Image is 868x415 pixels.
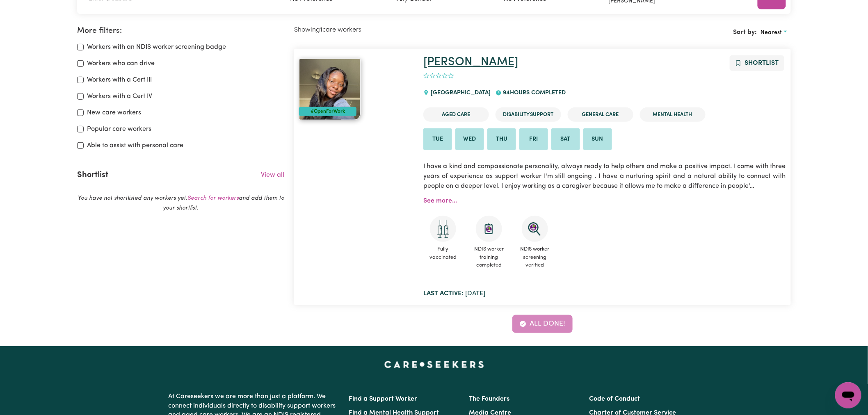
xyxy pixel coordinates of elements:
[519,128,548,150] li: Available on Fri
[469,242,509,272] span: NDIS worker training completed
[87,91,152,101] label: Workers with a Cert IV
[496,107,561,122] li: Disability Support
[261,172,284,178] a: View all
[384,361,484,367] a: Careseekers home page
[476,216,502,242] img: CS Academy: Introduction to NDIS Worker Training course completed
[87,75,152,85] label: Workers with a Cert III
[423,157,786,196] p: I have a kind and compassionate personality, always ready to help others and make a positive impa...
[349,396,417,402] a: Find a Support Worker
[294,26,542,34] h2: Showing care workers
[299,107,356,116] div: #OpenForWork
[640,107,706,122] li: Mental Health
[583,128,612,150] li: Available on Sun
[87,108,141,118] label: New care workers
[299,59,413,120] a: Chantal#OpenForWork
[589,396,640,402] a: Code of Conduct
[423,71,454,81] div: add rating by typing an integer from 0 to 5 or pressing arrow keys
[423,82,496,104] div: [GEOGRAPHIC_DATA]
[522,216,548,242] img: NDIS Worker Screening Verified
[423,290,464,297] b: Last active:
[757,26,791,39] button: Sort search results
[423,242,463,264] span: Fully vaccinated
[515,242,555,272] span: NDIS worker screening verified
[496,82,571,104] div: 94 hours completed
[187,195,239,201] a: Search for workers
[469,396,509,402] a: The Founders
[423,128,452,150] li: Available on Tue
[761,30,782,36] span: Nearest
[320,27,322,33] b: 1
[77,170,108,180] h2: Shortlist
[568,107,633,122] li: General Care
[551,128,580,150] li: Available on Sat
[87,141,183,150] label: Able to assist with personal care
[299,59,361,120] img: View Chantal's profile
[77,26,284,36] h2: More filters:
[455,128,484,150] li: Available on Wed
[423,290,485,297] span: [DATE]
[733,29,757,36] span: Sort by:
[78,195,284,211] em: You have not shortlisted any workers yet. and add them to your shortlist.
[745,60,779,66] span: Shortlist
[87,42,226,52] label: Workers with an NDIS worker screening badge
[487,128,516,150] li: Available on Thu
[87,124,151,134] label: Popular care workers
[835,382,861,408] iframe: Button to launch messaging window
[423,198,457,204] a: See more...
[87,59,155,68] label: Workers who can drive
[423,56,518,68] a: [PERSON_NAME]
[423,107,489,122] li: Aged Care
[730,55,784,71] button: Add to shortlist
[430,216,456,242] img: Care and support worker has received 2 doses of COVID-19 vaccine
